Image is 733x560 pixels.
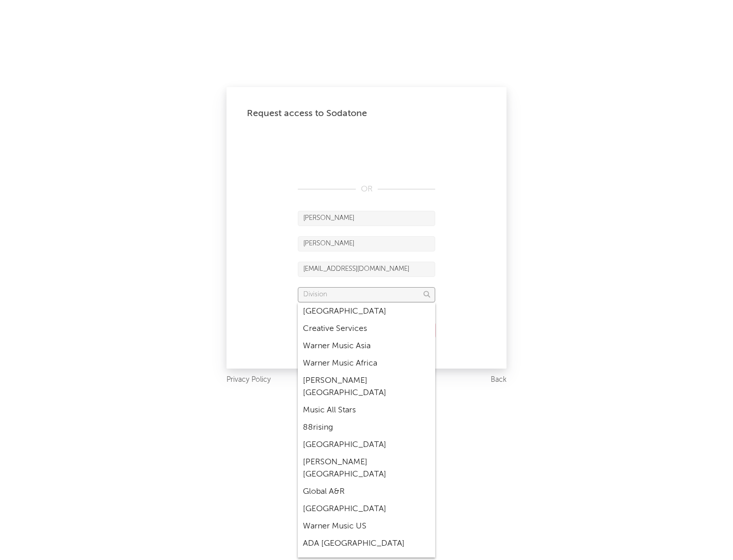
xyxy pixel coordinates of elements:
[298,355,435,372] div: Warner Music Africa
[298,483,435,500] div: Global A&R
[298,303,435,320] div: [GEOGRAPHIC_DATA]
[227,374,271,386] a: Privacy Policy
[298,535,435,552] div: ADA [GEOGRAPHIC_DATA]
[298,402,435,419] div: Music All Stars
[298,436,435,454] div: [GEOGRAPHIC_DATA]
[298,518,435,535] div: Warner Music US
[298,236,435,251] input: Last Name
[298,262,435,277] input: Email
[298,183,435,195] div: OR
[298,320,435,338] div: Creative Services
[298,372,435,402] div: [PERSON_NAME] [GEOGRAPHIC_DATA]
[491,374,506,386] a: Back
[298,500,435,518] div: [GEOGRAPHIC_DATA]
[298,211,435,226] input: First Name
[247,107,486,120] div: Request access to Sodatone
[298,419,435,436] div: 88rising
[298,338,435,355] div: Warner Music Asia
[298,454,435,483] div: [PERSON_NAME] [GEOGRAPHIC_DATA]
[298,287,435,302] input: Division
